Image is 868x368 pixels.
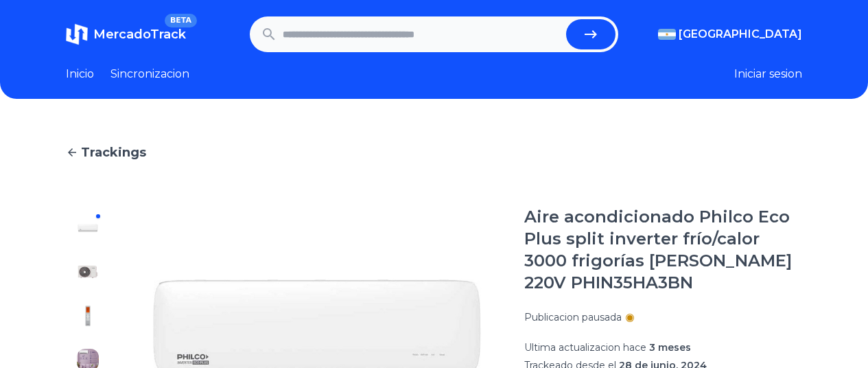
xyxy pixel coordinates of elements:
h1: Aire acondicionado Philco Eco Plus split inverter frío/calor 3000 frigorías [PERSON_NAME] 220V PH... [524,206,802,294]
span: MercadoTrack [93,27,186,42]
span: BETA [165,14,197,27]
img: Argentina [658,29,676,40]
a: MercadoTrackBETA [66,23,186,45]
span: 3 meses [649,341,691,354]
img: Aire acondicionado Philco Eco Plus split inverter frío/calor 3000 frigorías blanco 220V PHIN35HA3BN [77,261,99,283]
a: Sincronizacion [110,66,189,82]
span: Trackings [81,143,146,162]
span: [GEOGRAPHIC_DATA] [679,26,802,43]
img: MercadoTrack [66,23,88,45]
p: Publicacion pausada [524,310,622,324]
img: Aire acondicionado Philco Eco Plus split inverter frío/calor 3000 frigorías blanco 220V PHIN35HA3BN [77,217,99,239]
a: Trackings [66,143,802,162]
button: [GEOGRAPHIC_DATA] [658,26,802,43]
button: Iniciar sesion [734,66,802,82]
a: Inicio [66,66,94,82]
span: Ultima actualizacion hace [524,341,646,354]
img: Aire acondicionado Philco Eco Plus split inverter frío/calor 3000 frigorías blanco 220V PHIN35HA3BN [77,305,99,327]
